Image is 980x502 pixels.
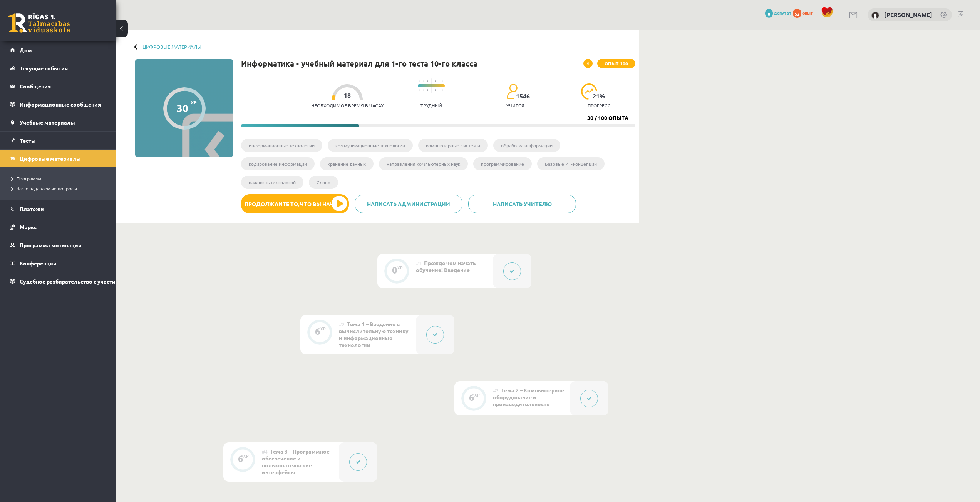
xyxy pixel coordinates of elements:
img: icon-progress-161ccf0a02000e728c5f80fcf4c31c7af3da0e1684b2b1d7c360e028c24a22f1.svg [581,83,598,100]
font: XP [191,99,197,105]
a: Цифровые материалы [10,150,106,167]
font: Конференции [20,260,57,267]
img: Александра Павлова [871,12,879,19]
font: 6 [238,452,243,464]
img: icon-short-line-57e1e144782c952c97e751825c79c345078a6d821885a25fce030b3d8c18986b.svg [442,89,443,91]
a: [PERSON_NAME] [884,11,932,18]
a: Сообщения [10,77,106,95]
font: Опыт 100 [605,60,628,67]
a: 8 депутат [765,10,792,16]
a: Написать учителю [468,195,576,213]
img: icon-short-line-57e1e144782c952c97e751825c79c345078a6d821885a25fce030b3d8c18986b.svg [423,80,424,82]
a: Программа [12,175,108,182]
a: Программа мотивации [10,236,106,254]
font: 1546 [516,92,530,100]
font: Цифровые материалы [142,43,201,50]
font: Написать администрации [367,200,450,207]
font: учится [506,102,524,108]
img: icon-short-line-57e1e144782c952c97e751825c79c345078a6d821885a25fce030b3d8c18986b.svg [435,80,436,82]
a: Текущие события [10,59,106,77]
font: #2 [339,321,345,327]
font: опыт [802,10,813,16]
font: Написать учителю [493,200,552,207]
font: Часто задаваемые вопросы [17,185,77,192]
font: Тема 1 – Введение в вычислительную технику и информационные технологии [339,320,409,348]
img: icon-short-line-57e1e144782c952c97e751825c79c345078a6d821885a25fce030b3d8c18986b.svg [419,80,420,82]
font: Программа мотивации [20,242,82,248]
font: Тема 3 – Программное обеспечение и пользовательские интерфейсы [262,448,330,475]
font: 18 [344,91,351,99]
a: Написать администрации [355,195,462,213]
font: 52 [795,11,799,17]
font: хранение данных [328,161,366,167]
font: Учебные материалы [20,119,75,126]
font: Необходимое время в часах [311,102,384,108]
font: Базовые ИТ-концепции [545,161,597,167]
a: Цифровые материалы [142,44,201,50]
font: Тема 2 – Компьютерное оборудование и производительность [493,387,564,407]
font: обработка информации [501,142,553,148]
font: Трудный [420,102,442,108]
a: Рижская 1-я средняя школа заочного обучения [8,13,70,33]
font: XP [243,453,249,459]
font: программирование [481,161,524,167]
font: важность технологий [249,179,296,185]
font: #4 [262,449,268,455]
font: Информатика - учебный материал для 1-го теста 10-го класса [241,58,477,68]
a: Конференции [10,254,106,272]
font: 8 [768,11,770,17]
font: Программа [17,175,41,182]
img: students-c634bb4e5e11cddfef0936a35e636f08e4e9abd3cc4e673bd6f9a4125e45ecb1.svg [506,83,518,100]
font: Маркс [20,223,37,230]
font: Текущие события [20,65,68,72]
img: icon-short-line-57e1e144782c952c97e751825c79c345078a6d821885a25fce030b3d8c18986b.svg [427,80,428,82]
font: 21 [593,92,600,100]
font: #3 [493,387,499,394]
font: прогресс [588,102,611,108]
img: icon-short-line-57e1e144782c952c97e751825c79c345078a6d821885a25fce030b3d8c18986b.svg [435,89,436,91]
a: Дом [10,41,106,59]
img: icon-long-line-d9ea69661e0d244f92f715978eff75569469978d946b2353a9bb055b3ed8787d.svg [431,78,432,93]
img: icon-short-line-57e1e144782c952c97e751825c79c345078a6d821885a25fce030b3d8c18986b.svg [442,80,443,82]
font: направления компьютерных наук [387,161,460,167]
img: icon-short-line-57e1e144782c952c97e751825c79c345078a6d821885a25fce030b3d8c18986b.svg [419,89,420,91]
a: Тесты [10,132,106,149]
font: Судебное разбирательство с участием [PERSON_NAME] [20,278,168,285]
font: Платежи [20,205,44,212]
font: 6 [315,325,320,337]
font: XP [320,325,326,332]
font: 0 [392,264,397,276]
font: 30 [177,102,188,114]
font: Сообщения [20,83,51,90]
a: Маркс [10,218,106,236]
font: XP [397,264,403,270]
a: Информационные сообщения [10,95,106,113]
font: 6 [469,391,474,403]
a: Учебные материалы [10,113,106,131]
font: кодирование информации [249,161,307,167]
font: депутат [774,10,792,16]
font: коммуникационные технологии [335,142,405,148]
font: #1 [416,260,422,266]
a: 52 опыт [793,10,817,16]
font: Цифровые материалы [20,155,81,162]
img: icon-short-line-57e1e144782c952c97e751825c79c345078a6d821885a25fce030b3d8c18986b.svg [439,80,439,82]
font: Слово [317,179,330,185]
font: Продолжайте то, что вы начали [245,200,346,207]
font: компьютерные системы [426,142,480,148]
font: Информационные сообщения [20,101,101,108]
font: Прежде чем начать обучение! Введение [416,259,476,273]
a: Судебное разбирательство с участием [PERSON_NAME] [10,272,106,290]
img: icon-short-line-57e1e144782c952c97e751825c79c345078a6d821885a25fce030b3d8c18986b.svg [427,89,428,91]
a: Часто задаваемые вопросы [12,185,108,192]
a: Платежи [10,200,106,218]
img: icon-short-line-57e1e144782c952c97e751825c79c345078a6d821885a25fce030b3d8c18986b.svg [423,89,424,91]
font: XP [474,392,480,398]
font: информационные технологии [249,142,315,148]
font: % [600,92,606,100]
font: Тесты [20,137,36,144]
button: Продолжайте то, что вы начали [241,194,349,213]
img: icon-short-line-57e1e144782c952c97e751825c79c345078a6d821885a25fce030b3d8c18986b.svg [439,89,439,91]
font: Дом [20,47,32,53]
